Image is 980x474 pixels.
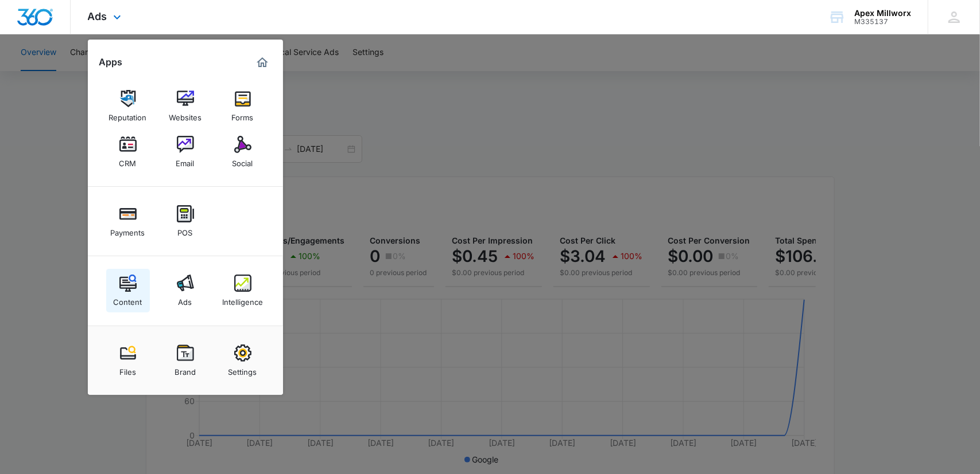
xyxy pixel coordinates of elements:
[854,9,911,18] div: account name
[164,84,207,128] a: Websites
[111,222,145,237] div: Payments
[119,153,137,168] div: CRM
[854,18,911,26] div: account id
[253,53,272,72] a: Marketing 360® Dashboard
[106,84,150,128] a: Reputation
[221,339,265,382] a: Settings
[119,362,136,377] div: Files
[175,362,196,377] div: Brand
[176,153,195,168] div: Email
[99,57,123,68] h2: Apps
[106,199,150,243] a: Payments
[106,339,150,382] a: Files
[164,199,207,243] a: POS
[221,269,265,312] a: Intelligence
[228,362,257,377] div: Settings
[106,130,150,174] a: CRM
[232,107,254,122] div: Forms
[106,269,150,312] a: Content
[164,269,207,312] a: Ads
[164,130,207,174] a: Email
[221,84,265,128] a: Forms
[114,292,142,307] div: Content
[179,292,192,307] div: Ads
[164,339,207,382] a: Brand
[178,222,193,237] div: POS
[222,292,263,307] div: Intelligence
[88,10,107,22] span: Ads
[109,107,147,122] div: Reputation
[233,153,253,168] div: Social
[221,130,265,174] a: Social
[169,107,202,122] div: Websites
